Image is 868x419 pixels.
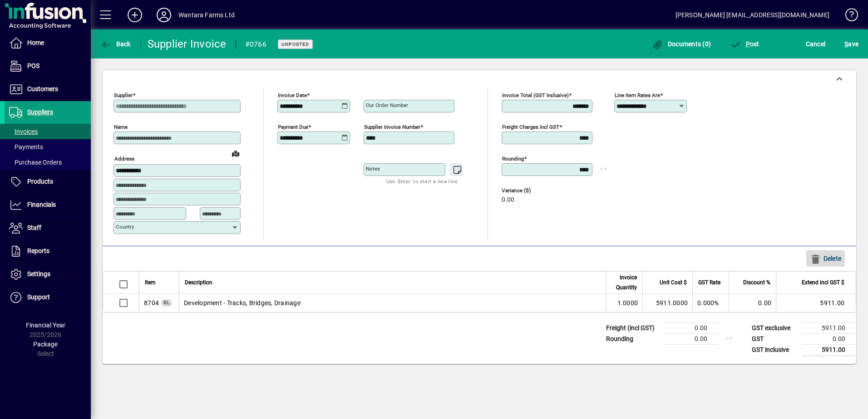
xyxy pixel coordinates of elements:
td: 5911.0000 [642,294,692,312]
mat-label: Rounding [502,156,524,162]
span: Item [145,278,156,287]
td: Rounding [602,333,664,344]
a: Staff [5,217,91,239]
a: POS [5,55,91,78]
mat-label: Payment due [278,124,308,130]
span: 0.00 [502,196,514,204]
td: Development - Tracks, Bridges, Drainage [179,294,606,312]
td: 0.000% [692,294,729,312]
a: Financials [5,194,91,216]
button: Save [842,36,861,52]
span: Back [100,40,131,48]
span: Development - Tracks, Bridges, Drainage [144,298,159,307]
mat-label: Invoice Total (GST inclusive) [502,92,569,98]
span: Home [27,39,44,46]
a: Invoices [5,124,91,139]
button: Post [728,36,762,52]
div: Wantara Farms Ltd [178,8,235,22]
span: Cancel [806,37,826,51]
mat-hint: Use 'Enter' to start a new line [386,176,458,186]
td: 5911.00 [776,294,856,312]
a: Customers [5,78,91,101]
mat-label: Supplier [114,92,133,98]
a: Knowledge Base [838,2,857,31]
a: Home [5,32,91,54]
td: Freight (incl GST) [602,322,664,333]
button: Back [98,36,133,52]
span: Customers [27,85,58,93]
a: Reports [5,240,91,263]
span: GST Rate [698,278,720,287]
a: Support [5,286,91,309]
span: Support [27,293,50,301]
span: Staff [27,224,41,231]
span: Discount % [743,278,770,287]
td: 1.0000 [606,294,642,312]
span: Unposted [281,41,309,47]
span: Unit Cost $ [660,278,687,287]
mat-label: Our order number [366,102,408,108]
td: 5911.00 [802,322,856,333]
mat-label: Invoice date [278,92,307,98]
span: Settings [27,270,50,278]
span: Package [33,341,58,348]
span: Suppliers [27,108,53,116]
span: P [746,40,750,48]
span: Variance ($) [502,188,556,194]
button: Delete [806,250,845,267]
mat-label: Line item rates are [615,92,660,98]
span: Invoice Quantity [612,273,637,292]
button: Documents (0) [650,36,713,52]
app-page-header-button: Delete selection [806,250,849,267]
button: Profile [149,7,178,23]
td: 0.00 [664,333,718,344]
mat-label: Supplier invoice number [364,124,420,130]
td: GST exclusive [747,322,802,333]
span: Products [27,178,53,185]
td: GST [747,333,802,344]
span: Reports [27,247,49,254]
a: Payments [5,139,91,155]
div: Supplier Invoice [148,37,227,51]
span: Delete [810,251,841,266]
span: Description [185,278,212,287]
span: Documents (0) [652,40,711,48]
mat-label: Notes [366,166,380,172]
div: [PERSON_NAME] [EMAIL_ADDRESS][DOMAIN_NAME] [676,8,829,22]
span: Payments [9,143,43,151]
a: Settings [5,263,91,286]
span: POS [27,62,39,69]
span: ave [844,37,858,51]
span: Purchase Orders [9,159,62,166]
mat-label: Name [114,124,128,130]
span: ost [730,40,759,48]
a: Products [5,171,91,193]
td: GST inclusive [747,344,802,356]
button: Add [120,7,149,23]
mat-label: Country [116,224,134,230]
app-page-header-button: Back [91,36,141,52]
div: #0766 [245,37,266,52]
span: Financial Year [26,322,65,329]
span: S [844,40,848,48]
span: Extend incl GST $ [802,278,844,287]
mat-label: Freight charges incl GST [502,124,559,130]
span: GL [163,300,170,305]
a: Purchase Orders [5,155,91,170]
td: 0.00 [664,322,718,333]
td: 5911.00 [802,344,856,356]
td: 0.00 [729,294,776,312]
span: Financials [27,201,56,208]
button: Cancel [804,36,828,52]
a: View on map [228,146,243,161]
td: 0.00 [802,333,856,344]
span: Invoices [9,128,38,135]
